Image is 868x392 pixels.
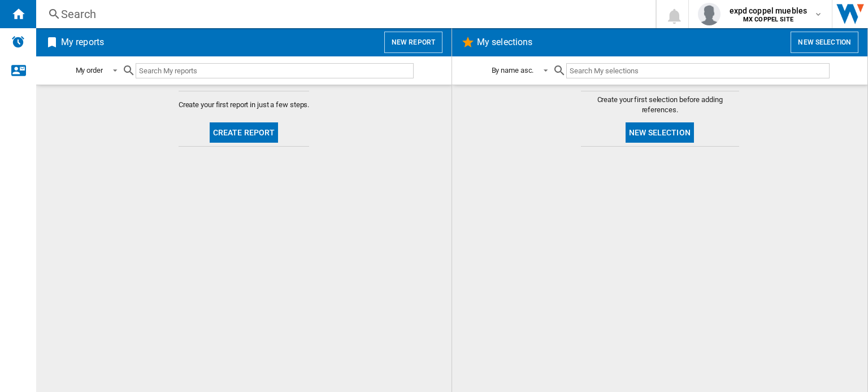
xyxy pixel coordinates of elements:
img: profile.jpg [698,3,721,25]
b: MX COPPEL SITE [743,16,793,23]
span: expd coppel muebles [730,5,808,16]
div: By name asc. [492,66,534,74]
img: alerts-logo.svg [11,35,25,49]
input: Search My reports [136,63,414,78]
div: My order [76,66,103,74]
button: Create report [210,122,279,143]
button: New selection [791,32,858,53]
h2: My reports [59,32,106,53]
input: Search My selections [566,63,829,78]
button: New selection [626,122,694,143]
span: Create your first report in just a few steps. [179,100,310,110]
span: Create your first selection before adding references. [581,95,739,115]
h2: My selections [475,32,535,53]
div: Search [61,6,626,22]
button: New report [384,32,442,53]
